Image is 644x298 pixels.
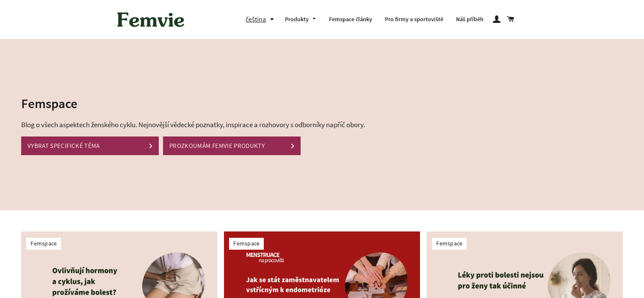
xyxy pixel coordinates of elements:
[246,14,279,25] button: čeština
[163,136,301,155] a: PROZKOUMÁM FEMVIE PRODUKTY
[323,8,379,31] a: Femspace články
[450,8,490,31] a: Náš příběh
[279,8,323,31] a: Produkty
[379,8,450,31] a: Pro firmy a sportoviště
[21,136,159,155] a: VYBRAT SPECIFICKÉ TÉMA
[21,119,375,131] p: Blog o všech aspektech ženského cyklu. Nejnovější vědecké poznatky, inspirace a rozhovory s odbor...
[30,240,57,247] a: Femspace
[113,6,189,33] img: Femvie
[233,240,260,247] a: Femspace
[21,94,375,112] h2: Femspace
[436,240,462,247] a: Femspace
